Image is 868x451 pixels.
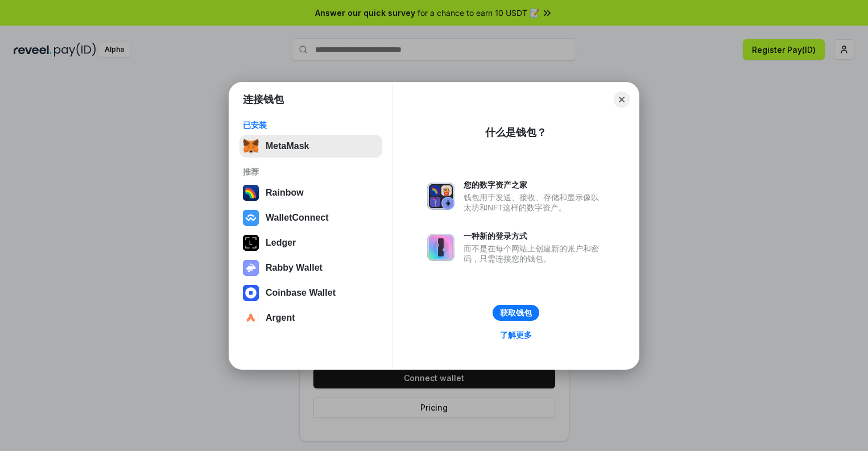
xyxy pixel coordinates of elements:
img: svg+xml,%3Csvg%20xmlns%3D%22http%3A%2F%2Fwww.w3.org%2F2000%2Fsvg%22%20width%3D%2228%22%20height%3... [243,235,259,251]
img: svg+xml,%3Csvg%20xmlns%3D%22http%3A%2F%2Fwww.w3.org%2F2000%2Fsvg%22%20fill%3D%22none%22%20viewBox... [427,234,454,261]
button: WalletConnect [239,206,382,229]
div: Rabby Wallet [266,263,323,273]
div: 钱包用于发送、接收、存储和显示像以太坊和NFT这样的数字资产。 [464,192,605,213]
div: 什么是钱包？ [485,126,547,139]
div: Rainbow [266,188,304,198]
button: Close [614,92,630,107]
button: Ledger [239,231,382,254]
button: Coinbase Wallet [239,282,382,304]
h1: 连接钱包 [243,93,284,106]
button: MetaMask [239,135,382,158]
div: 了解更多 [500,330,532,340]
img: svg+xml,%3Csvg%20xmlns%3D%22http%3A%2F%2Fwww.w3.org%2F2000%2Fsvg%22%20fill%3D%22none%22%20viewBox... [427,183,454,210]
button: Rabby Wallet [239,256,382,279]
div: 已安装 [243,120,379,130]
img: svg+xml,%3Csvg%20width%3D%22120%22%20height%3D%22120%22%20viewBox%3D%220%200%20120%20120%22%20fil... [243,185,259,201]
div: WalletConnect [266,213,329,223]
div: 您的数字资产之家 [464,180,605,190]
div: 获取钱包 [500,308,532,318]
img: svg+xml,%3Csvg%20width%3D%2228%22%20height%3D%2228%22%20viewBox%3D%220%200%2028%2028%22%20fill%3D... [243,310,259,326]
img: svg+xml,%3Csvg%20width%3D%2228%22%20height%3D%2228%22%20viewBox%3D%220%200%2028%2028%22%20fill%3D... [243,210,259,226]
img: svg+xml,%3Csvg%20xmlns%3D%22http%3A%2F%2Fwww.w3.org%2F2000%2Fsvg%22%20fill%3D%22none%22%20viewBox... [243,260,259,276]
button: Rainbow [239,181,382,204]
img: svg+xml,%3Csvg%20width%3D%2228%22%20height%3D%2228%22%20viewBox%3D%220%200%2028%2028%22%20fill%3D... [243,285,259,301]
div: Argent [266,313,295,323]
div: 推荐 [243,167,379,177]
div: 而不是在每个网站上创建新的账户和密码，只需连接您的钱包。 [464,243,605,264]
div: Coinbase Wallet [266,288,336,298]
a: 了解更多 [493,328,539,342]
div: Ledger [266,238,296,248]
img: svg+xml,%3Csvg%20fill%3D%22none%22%20height%3D%2233%22%20viewBox%3D%220%200%2035%2033%22%20width%... [243,138,259,154]
div: 一种新的登录方式 [464,231,605,241]
div: MetaMask [266,141,309,151]
button: Argent [239,307,382,329]
button: 获取钱包 [493,305,539,321]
